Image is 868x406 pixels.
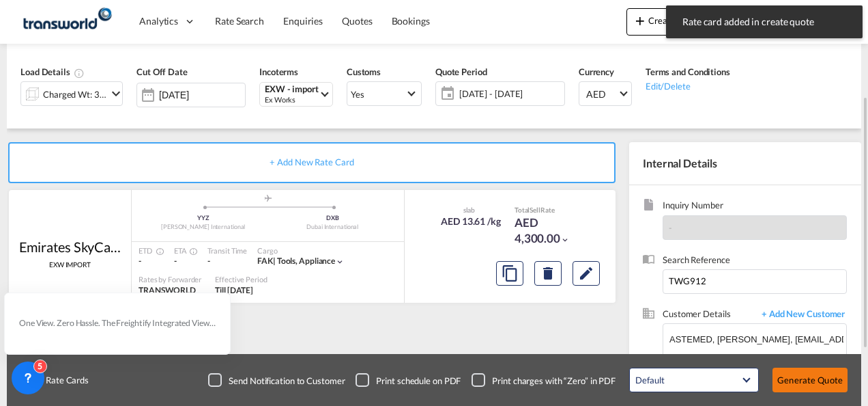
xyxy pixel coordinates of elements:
div: - [207,256,247,267]
div: Emirates SkyCargo [19,237,121,256]
md-select: Select Customs: Yes [347,81,422,106]
span: + Add New Customer [755,308,847,323]
span: Terms and Conditions [646,66,730,77]
div: Yes [351,89,364,100]
div: ETD [139,245,160,256]
md-select: Select Incoterms: EXW - import Ex Works [259,82,333,107]
div: Ex Works [265,94,319,105]
div: tools, appliance [257,256,335,267]
md-icon: icon-plus 400-fg [632,12,648,29]
div: ETA [174,245,194,256]
span: Cut Off Date [136,66,188,77]
span: Currency [579,66,614,77]
span: EXW IMPORT [49,260,91,269]
span: - [139,256,141,266]
div: Send Notification to Customer [229,375,345,387]
md-checkbox: Checkbox No Ink [208,373,345,387]
button: icon-plus 400-fgCreate Quote [626,8,708,36]
span: Rate card added in create quote [678,15,850,29]
span: [DATE] - [DATE] [459,87,561,100]
div: + Add New Rate Card [8,142,616,183]
md-icon: icon-chevron-down [108,85,124,102]
div: Transit Time [207,245,247,256]
md-icon: Estimated Time Of Departure [152,247,160,256]
div: slab [437,205,501,215]
span: Sell [530,206,540,214]
div: DXB [268,214,398,223]
md-icon: Chargeable Weight [74,68,85,79]
div: AED 4,300.00 [515,215,583,247]
div: Charged Wt: 316.00 KG [43,85,107,104]
div: Edit/Delete [646,79,730,92]
div: AED 13.61 /kg [441,215,501,228]
input: Enter Customer Details [669,324,846,355]
div: YYZ [139,214,268,223]
span: AED [586,87,618,101]
div: [PERSON_NAME] International [139,223,268,232]
span: Search Reference [663,254,847,269]
div: Dubai International [268,223,398,232]
span: Enquiries [283,15,323,27]
span: Bookings [392,15,430,27]
span: Quote Period [435,66,487,77]
span: | [273,256,276,266]
div: EXW - import [265,84,319,94]
div: Effective Period [215,274,267,284]
md-icon: icon-chevron-down [560,235,570,245]
md-icon: icon-calendar [436,85,452,102]
md-icon: assets/icons/custom/copyQuote.svg [502,265,518,282]
div: Cargo [257,245,345,256]
span: Load Details [20,66,85,77]
span: Analytics [139,14,178,28]
div: Default [635,375,664,385]
button: Delete [534,261,562,286]
button: Copy [496,261,523,286]
div: Rates by Forwarder [139,274,201,284]
span: Rate Cards [39,374,89,386]
button: Generate Quote [772,368,848,392]
div: Print schedule on PDF [376,375,461,387]
md-checkbox: Checkbox No Ink [472,373,616,387]
span: Rate Search [215,15,264,27]
input: Select [159,90,245,100]
md-icon: icon-chevron-down [335,257,345,267]
div: Internal Details [629,142,861,185]
span: Incoterms [259,66,298,77]
md-checkbox: Checkbox No Ink [356,373,461,387]
span: + Add New Rate Card [270,157,353,167]
span: Customer Details [663,308,755,323]
md-select: Select Currency: د.إ AEDUnited Arab Emirates Dirham [579,81,632,106]
div: Charged Wt: 316.00 KGicon-chevron-down [20,81,123,106]
div: Print charges with “Zero” in PDF [492,375,616,387]
span: FAK [257,256,277,266]
span: - [669,222,672,233]
span: Inquiry Number [663,199,847,215]
span: - [174,256,177,266]
input: Enter search reference [663,269,847,294]
span: Customs [347,66,381,77]
img: f753ae806dec11f0841701cdfdf085c0.png [20,6,113,37]
button: Edit [573,261,600,286]
span: [DATE] - [DATE] [456,84,564,103]
span: Quotes [342,15,372,27]
md-icon: Estimated Time Of Arrival [186,247,194,256]
div: Total Rate [515,205,583,215]
md-icon: assets/icons/custom/roll-o-plane.svg [260,195,276,202]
